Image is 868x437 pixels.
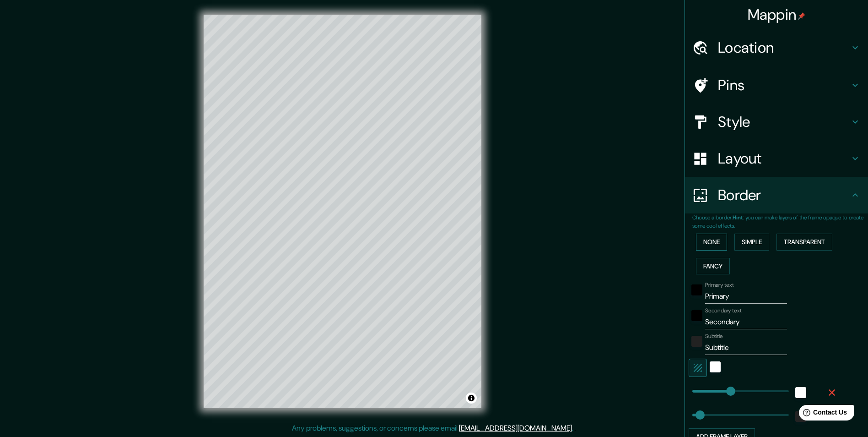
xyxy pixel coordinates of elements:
[718,76,850,94] h4: Pins
[710,361,721,372] button: white
[733,214,743,221] b: Hint
[459,423,572,433] a: [EMAIL_ADDRESS][DOMAIN_NAME]
[776,234,832,251] button: Transparent
[696,234,727,251] button: None
[692,213,868,230] p: Choose a border. : you can make layers of the frame opaque to create some cool effects.
[696,258,730,275] button: Fancy
[685,177,868,213] div: Border
[691,310,702,321] button: black
[718,186,850,204] h4: Border
[718,149,850,168] h4: Layout
[748,5,806,24] h4: Mappin
[718,113,850,131] h4: Style
[685,29,868,66] div: Location
[787,401,858,427] iframe: Help widget launcher
[705,281,733,289] label: Primary text
[292,423,573,434] p: Any problems, suggestions, or concerns please email .
[795,387,806,398] button: white
[685,140,868,177] div: Layout
[718,38,850,57] h4: Location
[691,284,702,295] button: black
[685,67,868,104] div: Pins
[466,393,477,404] button: Toggle attribution
[705,333,723,340] label: Subtitle
[685,104,868,140] div: Style
[573,423,575,434] div: .
[691,336,702,347] button: color-222222
[734,234,769,251] button: Simple
[575,423,577,434] div: .
[798,12,805,20] img: pin-icon.png
[705,307,742,315] label: Secondary text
